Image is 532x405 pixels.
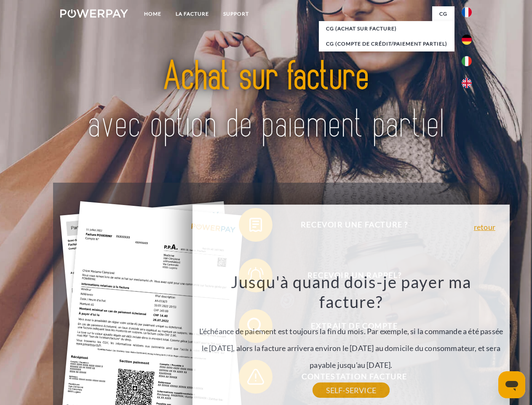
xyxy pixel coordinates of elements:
a: LA FACTURE [168,6,216,22]
a: CG (Compte de crédit/paiement partiel) [319,36,454,51]
img: title-powerpay_fr.svg [80,40,452,162]
a: SELF-SERVICE [313,383,390,398]
h3: Jusqu'à quand dois-je payer ma facture? [197,272,505,312]
img: logo-powerpay-white.svg [60,9,128,18]
img: de [462,35,472,45]
a: Support [216,6,256,22]
div: L'échéance de paiement est toujours la fin du mois. Par exemple, si la commande a été passée le [... [197,272,505,390]
a: retour [474,223,495,231]
img: fr [462,7,472,17]
img: en [462,78,472,88]
img: it [462,56,472,66]
a: CG (achat sur facture) [319,21,454,36]
a: CG [432,6,454,22]
iframe: Bouton de lancement de la fenêtre de messagerie [498,371,525,398]
a: Home [137,6,168,22]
